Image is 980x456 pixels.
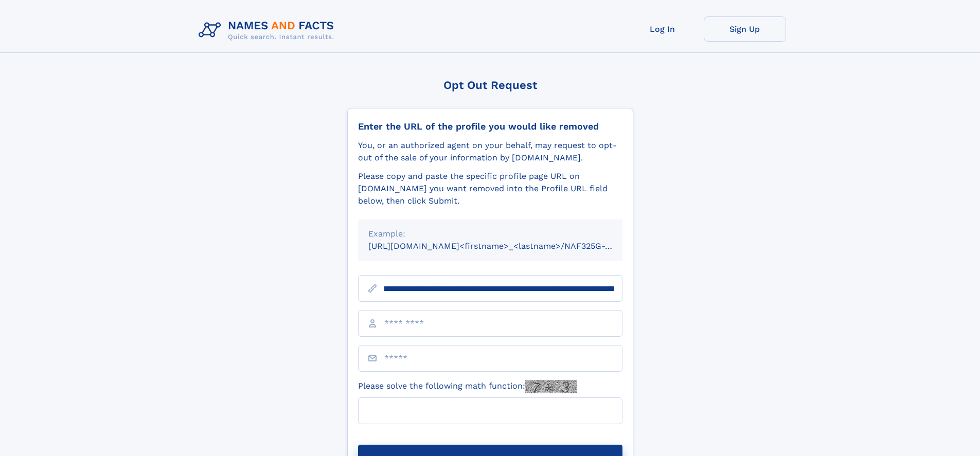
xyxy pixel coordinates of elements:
[368,241,642,251] small: [URL][DOMAIN_NAME]<firstname>_<lastname>/NAF325G-xxxxxxxx
[621,16,704,42] a: Log In
[368,228,612,240] div: Example:
[358,139,622,164] div: You, or an authorized agent on your behalf, may request to opt-out of the sale of your informatio...
[704,16,786,42] a: Sign Up
[194,16,343,44] img: Logo Names and Facts
[358,170,622,207] div: Please copy and paste the specific profile page URL on [DOMAIN_NAME] you want removed into the Pr...
[358,380,577,393] label: Please solve the following math function:
[358,121,622,132] div: Enter the URL of the profile you would like removed
[347,79,633,92] div: Opt Out Request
